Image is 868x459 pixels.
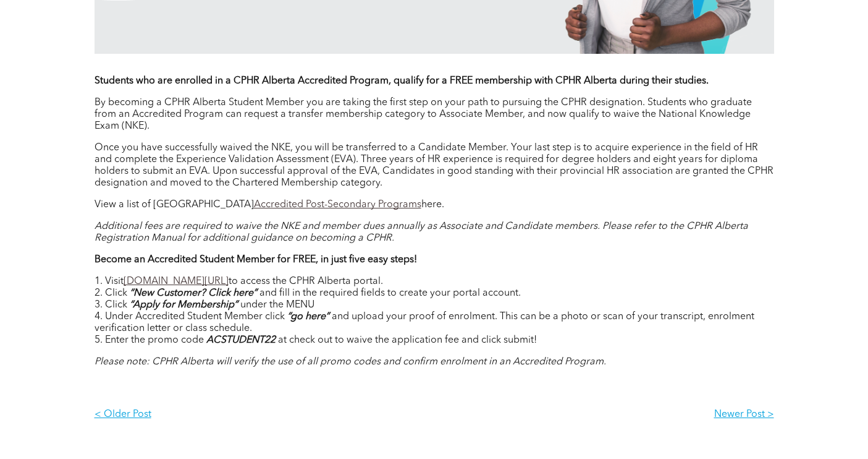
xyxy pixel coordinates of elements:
p: Once you have successfully waived the NKE, you will be transferred to a Candidate Member. Your la... [95,142,774,189]
li: Click under the MENU [95,299,774,311]
b: Become an Accredited Student Member for FREE, in just five easy steps! [95,255,417,265]
li: Click and fill in the required fields to create your portal account. [95,288,774,299]
p: Newer Post > [434,409,774,421]
a: Accredited Post-Secondary Programs [254,200,421,210]
p: View a list of [GEOGRAPHIC_DATA] here. [95,199,774,211]
p: < Older Post [95,409,434,421]
a: Newer Post > [434,399,774,431]
em: Please note: CPHR Alberta will verify the use of all promo codes and confirm enrolment in an Accr... [95,357,606,367]
p: By becoming a CPHR Alberta Student Member you are taking the first step on your path to pursuing ... [95,97,774,132]
a: [DOMAIN_NAME][URL] [124,277,229,286]
b: Students who are enrolled in a CPHR Alberta Accredited Program, qualify for a FREE membership wit... [95,76,709,86]
em: “New Customer? Click here” [130,288,257,298]
em: “Apply for Membership” [130,300,238,310]
li: Visit to access the CPHR Alberta portal. [95,276,774,288]
em: ACSTUDENT22 [206,335,276,345]
em: Additional fees are required to waive the NKE and member dues annually as Associate and Candidate... [95,221,748,243]
em: “go here” [287,312,329,322]
li: Under Accredited Student Member click and upload your proof of enrolment. This can be a photo or ... [95,311,774,335]
li: Enter the promo code at check out to waive the application fee and click submit! [95,335,774,346]
a: < Older Post [95,399,434,431]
